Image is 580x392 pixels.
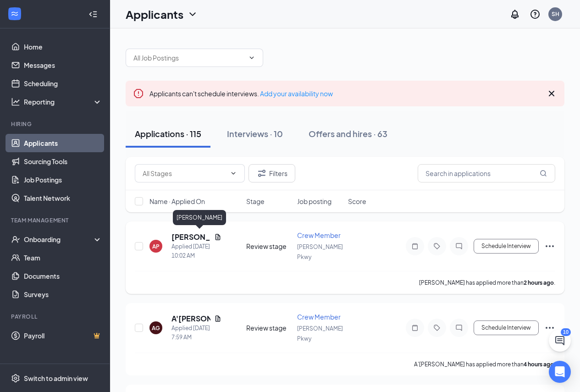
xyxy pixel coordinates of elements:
[297,243,343,260] span: [PERSON_NAME] Pkwy
[135,128,201,139] div: Applications · 115
[552,10,559,18] div: SH
[24,171,102,189] a: Job Postings
[260,89,333,98] a: Add your availability now
[214,315,221,322] svg: Document
[554,335,565,346] svg: ChatActive
[133,53,244,63] input: All Job Postings
[530,9,541,20] svg: QuestionInfo
[126,6,183,22] h1: Applicants
[474,239,539,254] button: Schedule Interview
[549,361,571,383] div: Open Intercom Messenger
[249,164,295,182] button: Filter Filters
[171,314,210,324] h5: A'[PERSON_NAME]
[24,97,103,106] div: Reporting
[309,128,387,139] div: Offers and hires · 63
[431,324,442,331] svg: Tag
[152,243,160,250] div: AP
[414,360,555,368] p: A'[PERSON_NAME] has applied more than .
[88,10,98,19] svg: Collapse
[152,324,160,332] div: AG
[246,197,265,206] span: Stage
[544,241,555,252] svg: Ellipses
[409,243,420,250] svg: Note
[509,9,520,20] svg: Notifications
[246,323,292,332] div: Review stage
[546,88,557,99] svg: Cross
[171,324,221,342] div: Applied [DATE] 7:59 AM
[187,9,198,20] svg: ChevronDown
[524,361,554,368] b: 4 hours ago
[431,243,442,250] svg: Tag
[453,243,464,250] svg: ChatInactive
[453,324,464,331] svg: ChatInactive
[540,170,547,177] svg: MagnifyingGlass
[173,210,226,225] div: [PERSON_NAME]
[143,168,226,178] input: All Stages
[24,285,102,304] a: Surveys
[348,197,366,206] span: Score
[11,120,100,128] div: Hiring
[11,216,100,224] div: Team Management
[149,89,333,98] span: Applicants can't schedule interviews.
[149,197,205,206] span: Name · Applied On
[24,56,102,74] a: Messages
[24,134,102,152] a: Applicants
[24,189,102,207] a: Talent Network
[24,235,94,244] div: Onboarding
[227,128,283,139] div: Interviews · 10
[133,88,144,99] svg: Error
[11,97,20,106] svg: Analysis
[248,54,255,61] svg: ChevronDown
[24,74,102,93] a: Scheduling
[24,38,102,56] a: Home
[11,235,20,244] svg: UserCheck
[11,313,100,320] div: Payroll
[474,320,539,335] button: Schedule Interview
[24,326,102,345] a: PayrollCrown
[256,168,267,179] svg: Filter
[10,9,19,18] svg: WorkstreamLogo
[524,279,554,286] b: 2 hours ago
[297,231,341,239] span: Crew Member
[297,197,331,206] span: Job posting
[171,242,221,260] div: Applied [DATE] 10:02 AM
[297,325,343,342] span: [PERSON_NAME] Pkwy
[549,330,571,352] button: ChatActive
[214,233,221,241] svg: Document
[297,313,341,321] span: Crew Member
[171,232,210,242] h5: [PERSON_NAME]
[418,164,555,182] input: Search in applications
[24,152,102,171] a: Sourcing Tools
[230,170,237,177] svg: ChevronDown
[24,267,102,285] a: Documents
[561,328,571,336] div: 10
[246,242,292,251] div: Review stage
[11,374,20,383] svg: Settings
[419,279,555,287] p: [PERSON_NAME] has applied more than .
[24,374,88,383] div: Switch to admin view
[409,324,420,331] svg: Note
[544,322,555,333] svg: Ellipses
[24,248,102,267] a: Team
